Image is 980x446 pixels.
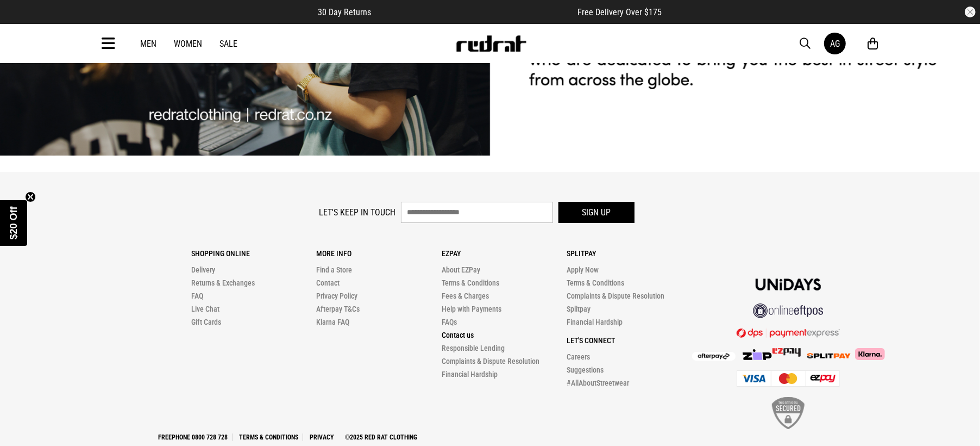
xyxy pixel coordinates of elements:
a: FAQs [442,318,457,326]
button: Sign up [558,202,635,223]
img: Cards [737,370,840,387]
a: Find a Store [316,265,352,274]
label: Let's keep in touch [319,207,395,218]
a: About EZPay [442,265,480,274]
a: Financial Hardship [567,318,623,326]
span: Free Delivery Over $175 [578,7,662,17]
a: Help with Payments [442,305,501,313]
a: Apply Now [567,265,599,274]
a: Delivery [191,265,215,274]
img: Unidays [756,278,821,290]
a: Complaints & Dispute Resolution [567,292,664,300]
a: Klarna FAQ [316,318,349,326]
a: Complaints & Dispute Resolution [442,357,539,366]
div: AG [830,39,840,49]
a: Contact [316,278,340,287]
a: Gift Cards [191,318,221,326]
a: FAQ [191,292,203,300]
a: Sale [219,39,237,49]
a: Terms & Conditions [442,278,499,287]
img: Splitpay [772,348,801,357]
a: Fees & Charges [442,292,489,300]
a: Live Chat [191,305,219,313]
a: ©2025 Red Rat Clothing [341,433,422,441]
a: Women [174,39,202,49]
p: Let's Connect [567,336,692,345]
a: Suggestions [567,366,604,374]
img: Klarna [851,348,885,360]
a: #AllAboutStreetwear [567,379,629,387]
iframe: Customer reviews powered by Trustpilot [393,7,556,17]
img: Afterpay [692,352,736,361]
span: 30 Day Returns [318,7,372,17]
a: Responsible Lending [442,344,505,352]
a: Financial Hardship [442,370,498,379]
a: Privacy [305,433,338,441]
a: Careers [567,352,590,361]
button: Open LiveChat chat widget [9,4,41,37]
a: Returns & Exchanges [191,278,255,287]
img: Splitpay [807,353,851,358]
a: Afterpay T&Cs [316,305,360,313]
a: Freephone 0800 728 728 [154,433,233,441]
img: SSL [772,397,805,429]
a: Terms & Conditions [567,278,624,287]
img: online eftpos [753,303,824,318]
button: Close teaser [25,191,36,202]
p: More Info [316,249,441,258]
p: Shopping Online [191,249,316,258]
a: Men [140,39,156,49]
a: Splitpay [567,305,590,313]
span: $20 Off [8,206,19,239]
img: Zip [742,349,772,360]
p: Ezpay [442,249,567,258]
a: Contact us [442,331,474,339]
a: Privacy Policy [316,292,357,300]
img: DPS [737,328,840,338]
img: Redrat logo [455,35,527,52]
a: Terms & Conditions [235,433,303,441]
p: Splitpay [567,249,692,258]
